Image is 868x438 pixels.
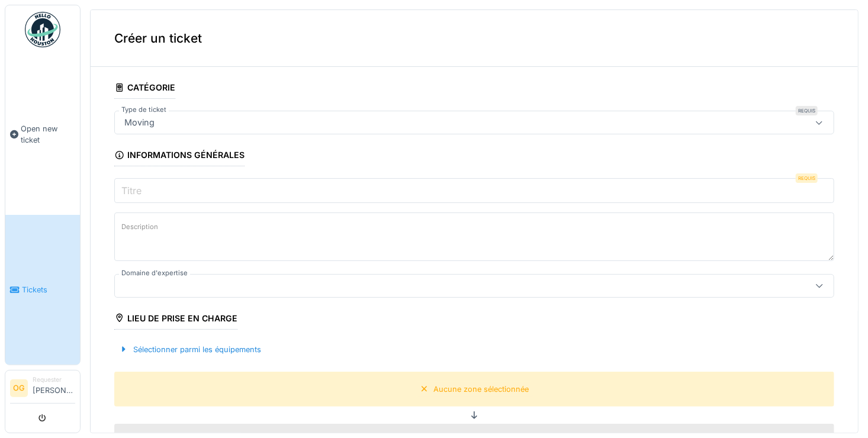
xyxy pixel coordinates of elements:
[21,123,75,146] span: Open new ticket
[114,79,175,99] div: Catégorie
[114,310,237,330] div: Lieu de prise en charge
[119,105,169,115] label: Type de ticket
[22,284,75,295] span: Tickets
[119,268,190,278] label: Domaine d'expertise
[119,220,160,234] label: Description
[5,215,80,365] a: Tickets
[10,379,28,397] li: OG
[120,116,159,129] div: Moving
[33,375,75,401] li: [PERSON_NAME]
[796,106,818,115] div: Requis
[796,173,818,183] div: Requis
[5,54,80,215] a: Open new ticket
[119,183,144,198] label: Titre
[33,375,75,384] div: Requester
[91,10,858,67] div: Créer un ticket
[25,12,60,47] img: Badge_color-CXgf-gQk.svg
[434,384,529,395] div: Aucune zone sélectionnée
[114,146,245,166] div: Informations générales
[10,375,75,404] a: OG Requester[PERSON_NAME]
[114,342,266,358] div: Sélectionner parmi les équipements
